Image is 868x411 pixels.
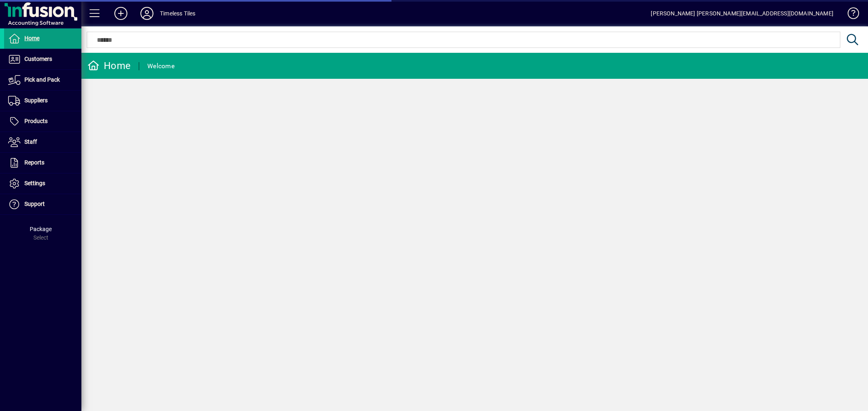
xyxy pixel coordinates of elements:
[24,118,48,124] span: Products
[24,201,45,207] span: Support
[24,180,45,186] span: Settings
[4,91,81,111] a: Suppliers
[108,6,134,21] button: Add
[24,138,37,145] span: Staff
[147,60,175,73] div: Welcome
[24,56,52,62] span: Customers
[24,76,60,83] span: Pick and Pack
[651,7,833,20] div: [PERSON_NAME] [PERSON_NAME][EMAIL_ADDRESS][DOMAIN_NAME]
[4,132,81,152] a: Staff
[24,97,48,104] span: Suppliers
[4,70,81,90] a: Pick and Pack
[24,159,44,166] span: Reports
[134,6,160,21] button: Profile
[4,194,81,214] a: Support
[842,2,858,28] a: Knowledge Base
[160,7,195,20] div: Timeless Tiles
[4,49,81,69] a: Customers
[30,226,52,232] span: Package
[4,111,81,132] a: Products
[24,35,39,41] span: Home
[87,59,131,72] div: Home
[4,153,81,173] a: Reports
[4,173,81,194] a: Settings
